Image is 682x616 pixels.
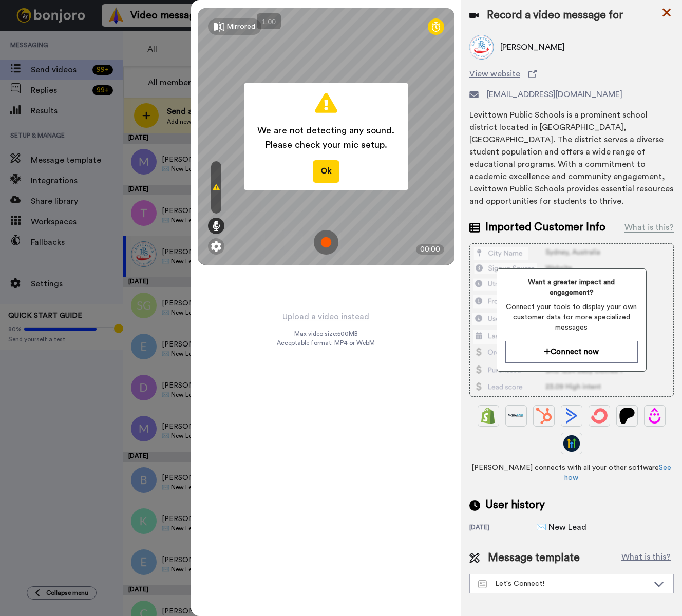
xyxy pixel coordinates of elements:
[485,497,545,513] span: User history
[536,521,588,533] div: ✉️ New Lead
[469,109,674,207] div: Levittown Public Schools is a prominent school district located in [GEOGRAPHIC_DATA], [GEOGRAPHIC...
[488,550,580,566] span: Message template
[563,408,580,424] img: ActiveCampaign
[294,330,358,338] span: Max video size: 500 MB
[469,523,536,533] div: [DATE]
[478,579,649,589] div: Let's Connect!
[279,310,372,323] button: Upload a video instead
[505,277,637,298] span: Want a greater impact and engagement?
[277,339,375,347] span: Acceptable format: MP4 or WebM
[505,302,637,333] span: Connect your tools to display your own customer data for more specialized messages
[314,230,338,255] img: ic_record_start.svg
[313,160,339,182] button: Ok
[211,241,221,252] img: ic_gear.svg
[469,68,520,80] span: View website
[563,435,580,452] img: GoHighLevel
[619,408,635,424] img: Patreon
[485,220,605,235] span: Imported Customer Info
[416,244,444,255] div: 00:00
[257,123,394,138] span: We are not detecting any sound.
[508,408,524,424] img: Ontraport
[647,408,663,424] img: Drip
[487,88,622,101] span: [EMAIL_ADDRESS][DOMAIN_NAME]
[591,408,608,424] img: ConvertKit
[257,138,394,152] span: Please check your mic setup.
[618,550,674,566] button: What is this?
[624,221,674,234] div: What is this?
[480,408,497,424] img: Shopify
[536,408,552,424] img: Hubspot
[505,341,637,363] button: Connect now
[469,68,674,80] a: View website
[478,580,487,588] img: Message-temps.svg
[469,463,674,483] span: [PERSON_NAME] connects with all your other software
[564,464,671,482] a: See how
